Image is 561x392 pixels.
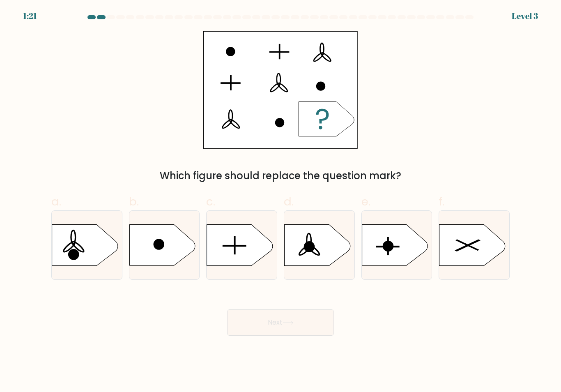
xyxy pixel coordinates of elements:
div: Level 3 [512,10,538,22]
div: Which figure should replace the question mark? [56,168,505,183]
span: c. [206,194,215,210]
div: 1:21 [23,10,37,22]
span: e. [361,194,370,210]
button: Next [227,309,334,336]
span: d. [284,194,294,210]
span: a. [51,194,61,210]
span: f. [439,194,444,210]
span: b. [129,194,139,210]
